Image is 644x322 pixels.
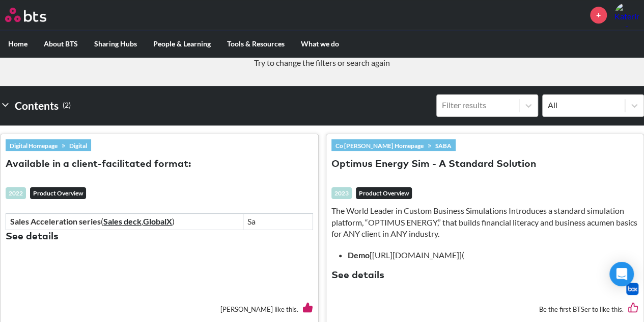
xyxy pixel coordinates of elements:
[548,100,620,111] div: All
[86,31,145,57] label: Sharing Hubs
[8,57,636,68] p: Try to change the filters or search again
[145,31,219,57] label: People & Learning
[348,250,370,260] strong: Demo
[331,140,428,151] a: Co [PERSON_NAME] Homepage
[6,158,191,171] button: Available in a client-facilitated format:
[614,3,639,27] a: Profile
[431,140,456,151] a: SABA
[30,187,86,200] em: Product Overview
[219,31,293,57] label: Tools & Resources
[65,140,91,151] a: Digital
[6,214,243,230] td: ( , )
[63,98,71,112] small: ( 2 )
[331,205,639,239] p: The World Leader in Custom Business Simulations Introduces a standard simulation platform, “OPTIM...
[614,3,639,27] img: Katerina Georgiadou
[609,262,634,286] div: Open Intercom Messenger
[626,283,638,295] a: Download file from Box
[36,31,86,57] label: About BTS
[293,31,347,57] label: What we do
[331,269,384,283] button: See details
[5,8,65,22] a: Go home
[243,214,313,230] td: Sa
[143,216,172,226] a: GlobalX
[626,283,638,295] img: Box logo
[331,139,456,151] div: »
[6,230,59,244] button: See details
[5,8,46,22] img: BTS Logo
[331,158,536,171] button: Optimus Energy Sim - A Standard Solution
[348,250,631,261] li: [[URL][DOMAIN_NAME]](
[103,216,142,226] a: Sales deck
[590,7,607,23] a: +
[10,216,101,226] strong: Sales Acceleration series
[442,100,514,111] div: Filter results
[6,187,26,200] div: 2022
[6,139,91,151] div: »
[331,187,352,200] div: 2023
[356,187,412,200] em: Product Overview
[6,140,62,151] a: Digital Homepage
